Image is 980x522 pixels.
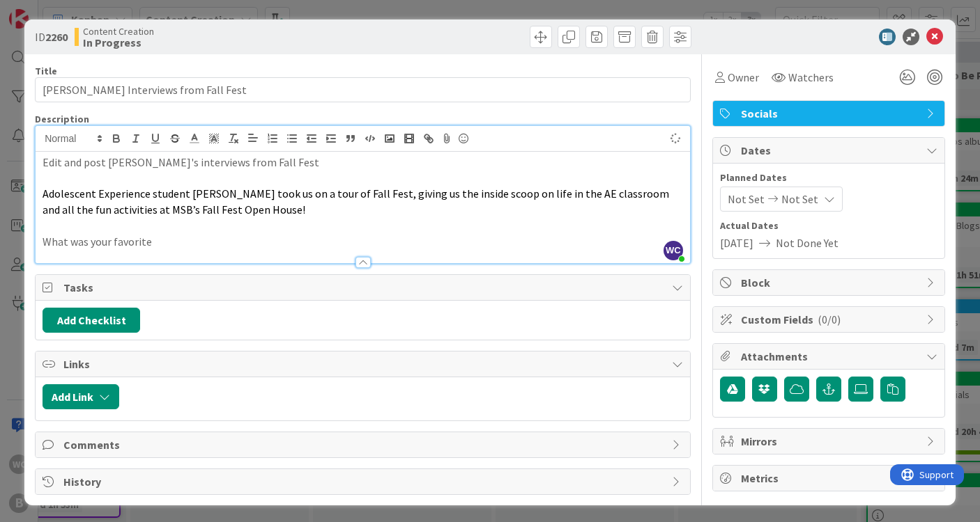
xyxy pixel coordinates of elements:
span: Tasks [63,279,665,296]
input: type card name here... [35,77,691,102]
span: ( 0/0 ) [818,313,841,326]
span: Block [741,274,919,291]
span: Custom Fields [741,311,919,328]
span: Planned Dates [720,171,937,185]
p: Edit and post [PERSON_NAME]'s interviews from Fall Fest [43,155,683,171]
span: Dates [741,142,919,159]
label: Title [35,65,57,77]
span: ID [35,29,68,45]
b: 2260 [45,30,68,44]
span: Attachments [741,348,919,365]
span: Description [35,113,89,125]
span: Links [63,356,665,372]
span: Metrics [741,470,919,487]
span: Not Set [728,191,765,207]
button: Add Link [43,384,119,409]
span: Adolescent Experience student [PERSON_NAME] took us on a tour of Fall Fest, giving us the inside ... [43,187,671,216]
span: Comments [63,436,665,453]
b: In Progress [83,37,154,48]
span: Socials [741,105,919,122]
button: Add Checklist [43,308,140,333]
span: WC [664,241,683,260]
span: Watchers [788,69,834,86]
span: [DATE] [720,235,753,251]
span: Support [29,2,63,19]
span: Content Creation [83,26,154,37]
span: Mirrors [741,433,919,450]
span: Owner [728,69,759,86]
p: What was your favorite [43,234,683,250]
span: Not Done Yet [776,235,839,251]
span: History [63,473,665,490]
span: Not Set [781,191,818,207]
span: Actual Dates [720,219,937,233]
